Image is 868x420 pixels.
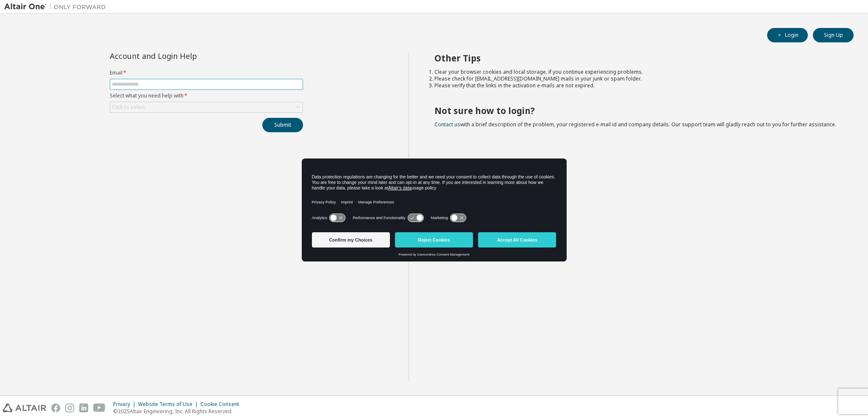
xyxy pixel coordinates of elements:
img: altair_logo.svg [3,403,46,412]
span: with a brief description of the problem, your registered e-mail id and company details. Our suppo... [434,121,836,128]
div: Account and Login Help [110,53,264,59]
p: © 2025 Altair Engineering, Inc. All Rights Reserved. [113,408,244,415]
label: Select what you need help with [110,92,303,99]
a: Contact us [434,121,460,128]
img: youtube.svg [93,403,106,412]
li: Please verify that the links in the activation e-mails are not expired. [434,82,839,89]
h2: Not sure how to login? [434,105,839,116]
button: Submit [262,118,303,132]
label: Email [110,70,303,76]
button: Sign Up [813,28,854,42]
img: Altair One [4,3,110,11]
li: Clear your browser cookies and local storage, if you continue experiencing problems. [434,69,839,75]
button: Login [767,28,808,42]
li: Please check for [EMAIL_ADDRESS][DOMAIN_NAME] mails in your junk or spam folder. [434,75,839,82]
div: Click to select [112,104,145,111]
div: Website Terms of Use [138,401,200,408]
div: Privacy [113,401,138,408]
div: Click to select [110,102,303,112]
div: Cookie Consent [200,401,244,408]
h2: Other Tips [434,53,839,64]
img: instagram.svg [65,403,74,412]
img: linkedin.svg [79,403,88,412]
img: facebook.svg [51,403,60,412]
